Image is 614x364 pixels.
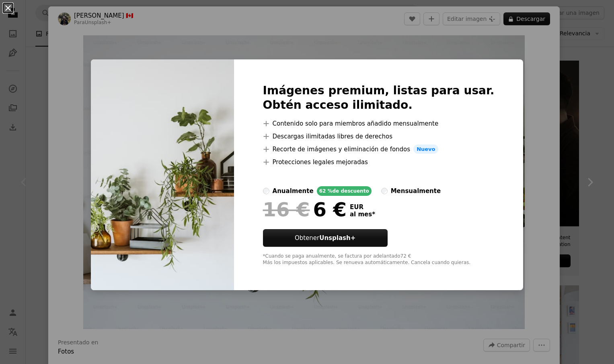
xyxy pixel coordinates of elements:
li: Descargas ilimitadas libres de derechos [263,132,495,141]
li: Recorte de imágenes y eliminación de fondos [263,144,495,154]
span: EUR [350,203,375,211]
input: anualmente62 %de descuento [263,188,269,194]
li: Protecciones legales mejoradas [263,157,495,167]
input: mensualmente [381,188,388,194]
div: 6 € [263,199,347,220]
div: mensualmente [391,186,441,196]
span: al mes * [350,211,375,218]
span: 16 € [263,199,310,220]
span: Nuevo [413,144,438,154]
h2: Imágenes premium, listas para usar. Obtén acceso ilimitado. [263,83,495,112]
div: *Cuando se paga anualmente, se factura por adelantado 72 € Más los impuestos aplicables. Se renue... [263,253,495,266]
li: Contenido solo para miembros añadido mensualmente [263,119,495,128]
img: premium_photo-1673203734665-0a534c043b7f [91,59,234,291]
div: 62 % de descuento [317,186,372,196]
strong: Unsplash+ [319,234,355,242]
button: ObtenerUnsplash+ [263,229,388,247]
div: anualmente [273,186,314,196]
